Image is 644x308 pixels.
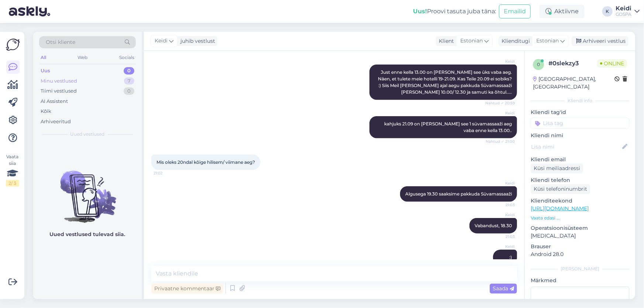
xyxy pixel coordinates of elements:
div: Arhiveeritud [41,118,71,125]
div: Klient [436,37,454,45]
p: Operatsioonisüsteem [531,224,629,232]
div: [PERSON_NAME] [531,266,629,272]
div: Vaata siia [6,153,19,187]
div: Küsi meiliaadressi [531,163,583,173]
span: Nähtud ✓ 20:59 [485,100,515,106]
p: Kliendi tag'id [531,108,629,116]
p: Brauser [531,243,629,250]
span: Keidi [487,59,515,64]
span: Keidi [487,180,515,186]
div: Keidi [616,6,631,11]
div: Proovi tasuta juba täna: [413,7,496,16]
a: KeidiGOSPA [616,6,640,17]
span: Estonian [460,37,483,45]
span: Just enne kella 13.00 on [PERSON_NAME] see üks vaba aeg. Näen, et tulete meie hotelli 19-21.09. K... [378,69,513,95]
p: [MEDICAL_DATA] [531,232,629,240]
input: Lisa tag [531,118,629,129]
div: 2 / 3 [6,180,19,187]
div: All [39,53,48,62]
span: Online [597,59,627,68]
p: Uued vestlused tulevad siia. [50,231,125,238]
span: Keidi [487,212,515,218]
span: Keidi [155,37,168,45]
div: Kõik [41,108,51,115]
div: Web [76,53,89,62]
span: :) [509,255,512,260]
span: 21:03 [487,202,515,208]
img: Askly Logo [6,38,20,52]
span: Uued vestlused [70,131,105,138]
div: Kliendi info [531,97,629,104]
div: Tiimi vestlused [41,87,77,95]
div: 0 [124,87,134,95]
span: kahjuks 21.09 on [PERSON_NAME] see 1 süvamassaaži aeg vaba enne kella 13.00.. [384,121,513,133]
span: Mis oleks 20ndal kõige hilisem/ viimane aeg? [156,159,255,165]
div: 7 [124,77,134,85]
span: Otsi kliente [46,38,75,46]
div: juhib vestlust [178,37,215,45]
div: GOSPA [616,11,631,17]
div: Küsi telefoninumbrit [531,184,590,194]
span: 21:02 [154,170,181,176]
span: Keidi [487,110,515,116]
span: Keidi [487,244,515,249]
div: Socials [118,53,136,62]
p: Klienditeekond [531,197,629,205]
span: Nähtud ✓ 21:00 [486,139,515,144]
div: Uus [41,67,50,75]
span: 0 [537,62,540,67]
div: AI Assistent [41,98,68,105]
span: Estonian [536,37,559,45]
div: Privaatne kommentaar [151,284,223,294]
div: Minu vestlused [41,77,77,85]
span: Algusega 19.30 saaksime pakkuda Süvamassaaži [405,191,512,197]
button: Emailid [499,4,531,18]
p: Kliendi email [531,156,629,163]
div: K [602,6,613,17]
div: Klienditugi [499,37,530,45]
p: Android 28.0 [531,250,629,258]
p: Kliendi nimi [531,132,629,139]
div: 0 [124,67,134,75]
p: Kliendi telefon [531,176,629,184]
a: [URL][DOMAIN_NAME] [531,205,589,212]
span: Saada [493,285,514,292]
span: 21:03 [487,234,515,239]
p: Märkmed [531,277,629,284]
div: Aktiivne [540,5,585,18]
div: [GEOGRAPHIC_DATA], [GEOGRAPHIC_DATA] [533,75,614,91]
input: Lisa nimi [531,143,621,151]
span: Vabandust, 18.30 [475,223,512,228]
b: Uus! [413,8,427,15]
div: Arhiveeri vestlus [572,36,628,46]
p: Vaata edasi ... [531,215,629,221]
img: No chats [33,158,142,224]
div: # 0slekzy3 [548,59,597,68]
